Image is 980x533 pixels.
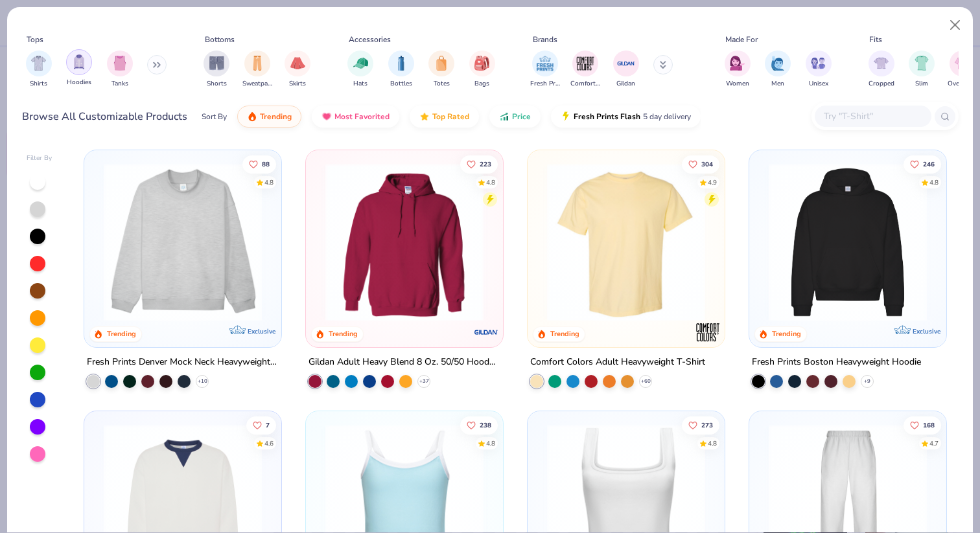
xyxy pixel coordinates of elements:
img: a164e800-7022-4571-a324-30c76f641635 [490,163,661,321]
button: filter button [285,51,310,89]
input: Try "T-Shirt" [822,109,922,124]
span: 88 [262,161,270,167]
img: Gildan logo [473,319,499,345]
button: Like [682,416,719,434]
div: filter for Hats [347,51,373,89]
div: Bottoms [205,34,235,45]
div: filter for Slim [909,51,935,89]
span: + 37 [419,378,429,385]
img: Oversized Image [955,56,970,71]
img: 029b8af0-80e6-406f-9fdc-fdf898547912 [541,163,712,321]
span: Bottles [390,79,412,89]
img: Slim Image [915,56,929,71]
img: Men Image [771,56,785,71]
span: 238 [480,422,491,428]
img: Bags Image [474,56,489,71]
span: Tanks [111,79,128,89]
img: Hats Image [353,56,368,71]
div: Filter By [27,153,52,163]
span: Slim [915,79,928,89]
span: 223 [480,161,491,167]
span: Hats [353,79,367,89]
img: e55d29c3-c55d-459c-bfd9-9b1c499ab3c6 [711,163,882,321]
img: Shorts Image [209,56,224,71]
div: Made For [725,34,758,45]
span: 304 [701,161,713,167]
img: Fresh Prints Image [535,54,555,73]
button: filter button [469,51,495,89]
span: Hoodies [67,78,91,87]
span: + 10 [198,378,207,385]
img: Sweatpants Image [250,56,264,71]
div: filter for Bottles [388,51,414,89]
div: filter for Comfort Colors [570,51,600,89]
span: Comfort Colors [570,79,600,89]
button: filter button [530,51,560,89]
span: Price [512,111,531,122]
span: Skirts [289,79,306,89]
img: Gildan Image [616,54,636,73]
img: Women Image [730,56,745,71]
button: filter button [570,51,600,89]
span: Gildan [616,79,635,89]
button: Close [943,13,968,38]
div: filter for Shirts [26,51,52,89]
img: Unisex Image [811,56,826,71]
div: 4.8 [708,438,717,448]
div: 4.9 [708,177,717,187]
span: Fresh Prints [530,79,560,89]
button: Price [489,106,541,128]
img: flash.gif [561,111,571,122]
button: filter button [948,51,977,89]
div: 4.8 [929,177,939,187]
img: most_fav.gif [321,111,332,122]
div: filter for Sweatpants [242,51,272,89]
img: Totes Image [434,56,449,71]
button: Like [243,155,277,173]
span: + 60 [640,378,650,385]
button: filter button [869,51,894,89]
span: Exclusive [248,327,275,335]
div: Gildan Adult Heavy Blend 8 Oz. 50/50 Hooded Sweatshirt [309,354,500,370]
button: filter button [428,51,454,89]
div: Fits [869,34,882,45]
button: Top Rated [410,106,479,128]
div: filter for Men [765,51,791,89]
div: Fresh Prints Denver Mock Neck Heavyweight Sweatshirt [87,354,279,370]
span: Men [771,79,784,89]
span: 246 [923,161,935,167]
img: trending.gif [247,111,257,122]
div: 4.6 [265,438,274,448]
div: Sort By [202,111,227,122]
img: Cropped Image [874,56,889,71]
img: Bottles Image [394,56,408,71]
span: Sweatpants [242,79,272,89]
span: Trending [260,111,292,122]
button: filter button [204,51,229,89]
span: 273 [701,422,713,428]
button: filter button [66,51,92,89]
span: + 9 [864,378,870,385]
button: Like [460,416,498,434]
div: filter for Unisex [806,51,832,89]
div: filter for Gildan [613,51,639,89]
button: filter button [347,51,373,89]
span: Oversized [948,79,977,89]
div: filter for Skirts [285,51,310,89]
span: Totes [434,79,450,89]
span: Women [726,79,749,89]
div: Tops [27,34,43,45]
div: 4.8 [265,177,274,187]
span: Top Rated [432,111,469,122]
img: Tanks Image [113,56,127,71]
button: filter button [613,51,639,89]
div: Accessories [349,34,391,45]
img: Shirts Image [31,56,46,71]
div: Fresh Prints Boston Heavyweight Hoodie [752,354,921,370]
span: 7 [266,422,270,428]
button: filter button [909,51,935,89]
button: Like [460,155,498,173]
button: Most Favorited [312,106,399,128]
button: Like [904,155,941,173]
button: Fresh Prints Flash5 day delivery [551,106,701,128]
